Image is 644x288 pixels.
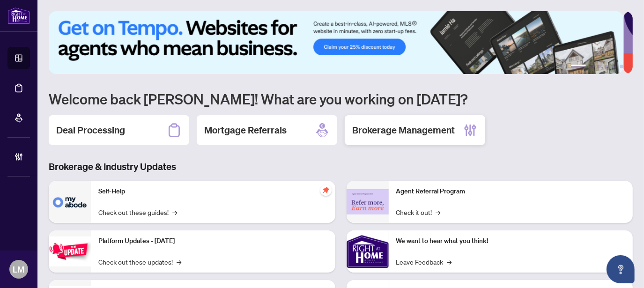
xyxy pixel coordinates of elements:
h2: Brokerage Management [352,124,455,137]
a: Leave Feedback→ [396,257,452,267]
span: → [447,257,452,267]
button: 5 [612,65,616,68]
img: Agent Referral Program [347,189,389,215]
a: Check out these guides!→ [98,207,177,217]
h2: Deal Processing [56,124,125,137]
button: 2 [590,65,593,68]
img: We want to hear what you think! [347,230,389,273]
button: 3 [597,65,601,68]
span: → [172,207,177,217]
p: Platform Updates - [DATE] [98,236,328,246]
span: pushpin [320,185,332,196]
span: → [177,257,181,267]
button: 6 [620,65,623,68]
button: 4 [605,65,608,68]
img: Slide 0 [49,11,623,74]
a: Check it out!→ [396,207,441,217]
p: We want to hear what you think! [396,236,626,246]
img: Platform Updates - July 21, 2025 [49,236,91,266]
h3: Brokerage & Industry Updates [49,160,633,173]
button: 1 [571,65,586,68]
span: → [436,207,441,217]
img: logo [7,7,30,24]
h2: Mortgage Referrals [204,124,287,137]
a: Check out these updates!→ [98,257,181,267]
img: Self-Help [49,181,91,223]
p: Self-Help [98,186,328,197]
button: Open asap [607,255,635,283]
span: LM [13,263,25,276]
p: Agent Referral Program [396,186,626,197]
h1: Welcome back [PERSON_NAME]! What are you working on [DATE]? [49,90,633,108]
